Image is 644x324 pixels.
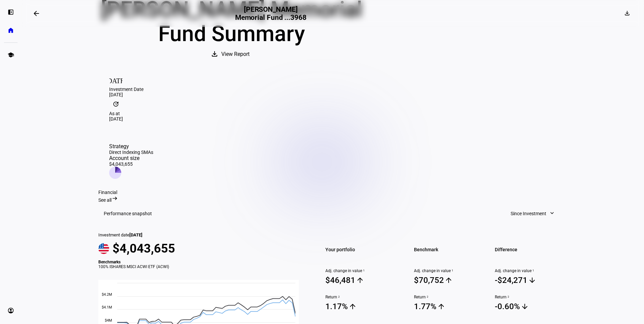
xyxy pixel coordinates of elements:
[356,276,364,284] mat-icon: arrow_upward
[98,264,307,269] div: 100% ISHARES MSCI ACWI ETF (ACWI)
[105,318,112,323] text: $4M
[109,92,556,97] div: [DATE]
[102,292,112,297] text: $4.2M
[528,276,536,284] mat-icon: arrow_downward
[495,295,567,299] span: Return
[109,111,556,116] div: As at
[109,87,556,92] div: Investment Date
[7,52,14,58] eth-mat-symbol: school
[7,307,14,314] eth-mat-symbol: account_circle
[362,268,365,273] sup: 1
[104,211,152,216] h3: Performance snapshot
[504,207,562,220] button: Since Investment
[112,241,175,256] span: $4,043,655
[109,97,123,111] mat-icon: update
[325,268,398,273] span: Adj. change in value
[495,268,567,273] span: Adj. change in value
[109,73,123,87] mat-icon: [DATE]
[337,295,340,299] sup: 2
[109,143,153,150] div: Strategy
[7,27,14,34] eth-mat-symbol: home
[325,295,398,299] span: Return
[32,9,40,18] mat-icon: arrow_backwards
[325,245,398,254] span: Your portfolio
[98,232,307,237] div: Investment date
[495,275,567,285] span: -$24,271
[451,268,453,273] sup: 1
[4,24,18,37] a: home
[414,301,486,312] span: 1.77%
[414,275,486,285] span: $70,752
[102,305,112,310] text: $4.1M
[7,9,14,15] eth-mat-symbol: left_panel_open
[111,195,118,202] mat-icon: arrow_right_alt
[495,301,567,312] span: -0.60%
[349,302,357,311] mat-icon: arrow_upward
[426,295,428,299] sup: 2
[445,276,453,284] mat-icon: arrow_upward
[109,161,153,167] div: $4,043,655
[98,190,567,195] div: Financial
[232,5,310,22] h2: [PERSON_NAME] Memorial Fund ...3968
[521,302,529,311] mat-icon: arrow_downward
[511,207,546,220] span: Since Investment
[98,260,307,264] div: Benchmarks
[414,295,486,299] span: Return
[109,116,556,122] div: [DATE]
[204,46,259,62] button: View Report
[414,268,486,273] span: Adj. change in value
[624,10,631,17] mat-icon: download
[109,150,153,155] div: Direct Indexing SMAs
[437,302,445,311] mat-icon: arrow_upward
[221,46,250,62] span: View Report
[325,276,355,285] div: $46,481
[532,268,534,273] sup: 1
[98,197,111,203] span: See all
[325,301,398,312] span: 1.17%
[495,245,567,254] span: Difference
[129,232,142,237] span: [DATE]
[549,210,555,217] mat-icon: expand_more
[507,295,509,299] sup: 2
[414,245,486,254] span: Benchmark
[211,50,219,58] mat-icon: download
[109,155,153,161] div: Account size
